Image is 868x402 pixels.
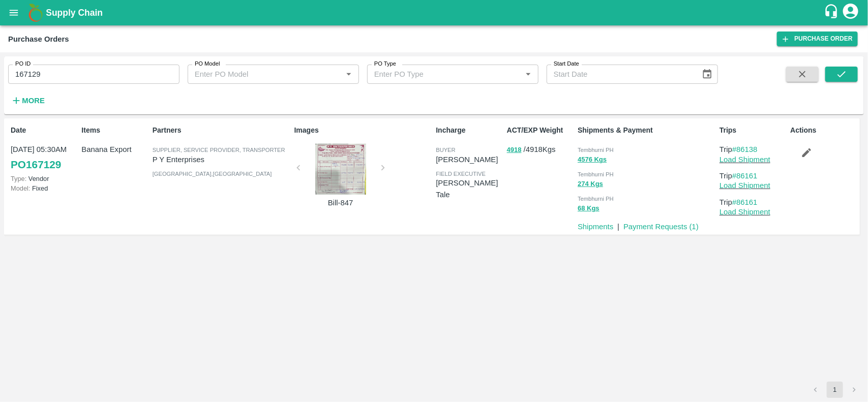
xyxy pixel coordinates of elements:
p: Actions [791,125,857,136]
p: Partners [153,125,290,136]
span: Supplier, Service Provider, Transporter [153,147,285,153]
button: 274 Kgs [578,178,603,190]
a: Purchase Order [777,32,858,46]
input: Start Date [547,65,694,84]
p: [DATE] 05:30AM [11,144,77,155]
span: Tembhurni PH [578,147,614,153]
p: Trip [720,170,786,181]
p: Shipments & Payment [578,125,715,136]
a: Load Shipment [720,181,770,190]
a: #86138 [732,145,758,153]
p: Items [81,125,148,136]
span: [GEOGRAPHIC_DATA] , [GEOGRAPHIC_DATA] [153,171,272,177]
button: 68 Kgs [578,203,600,214]
a: Supply Chain [46,6,824,20]
p: P Y Enterprises [153,154,290,165]
nav: pagination navigation [806,382,864,398]
span: buyer [436,147,455,153]
a: Payment Requests (1) [623,223,699,231]
a: Load Shipment [720,156,770,164]
span: Tembhurni PH [578,196,614,202]
span: Tembhurni PH [578,171,614,177]
a: PO167129 [11,156,61,174]
img: logo [25,3,46,23]
span: Type: [11,175,26,182]
p: Trips [720,125,786,136]
input: Enter PO ID [8,65,179,84]
span: field executive [436,171,486,177]
button: 4576 Kgs [578,154,607,166]
label: Start Date [554,60,579,68]
p: Images [294,125,432,136]
label: PO ID [15,60,31,68]
p: Banana Export [81,144,148,155]
button: open drawer [2,1,25,24]
input: Enter PO Type [370,68,505,81]
label: PO Type [374,60,396,68]
button: Open [522,68,535,81]
p: Date [11,125,77,136]
p: Fixed [11,183,77,193]
a: #86161 [732,172,758,180]
label: PO Model [195,60,220,68]
a: Load Shipment [720,208,770,216]
p: ACT/EXP Weight [507,125,574,136]
p: Bill-847 [303,197,379,208]
div: customer-support [824,4,842,22]
p: [PERSON_NAME] Tale [436,177,502,200]
p: Vendor [11,174,77,183]
span: Model: [11,184,30,192]
button: Open [342,68,355,81]
b: Supply Chain [46,8,103,18]
p: / 4918 Kgs [507,144,574,156]
div: | [613,217,619,232]
div: Purchase Orders [8,33,69,46]
button: More [8,92,47,109]
div: account of current user [842,2,860,23]
p: Trip [720,197,786,208]
p: Incharge [436,125,502,136]
button: Choose date [698,65,717,84]
button: 4918 [507,144,522,156]
a: #86161 [732,198,758,206]
a: Shipments [578,223,613,231]
input: Enter PO Model [191,68,326,81]
strong: More [22,97,45,105]
button: page 1 [827,382,843,398]
p: [PERSON_NAME] [436,154,502,165]
p: Trip [720,144,786,155]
